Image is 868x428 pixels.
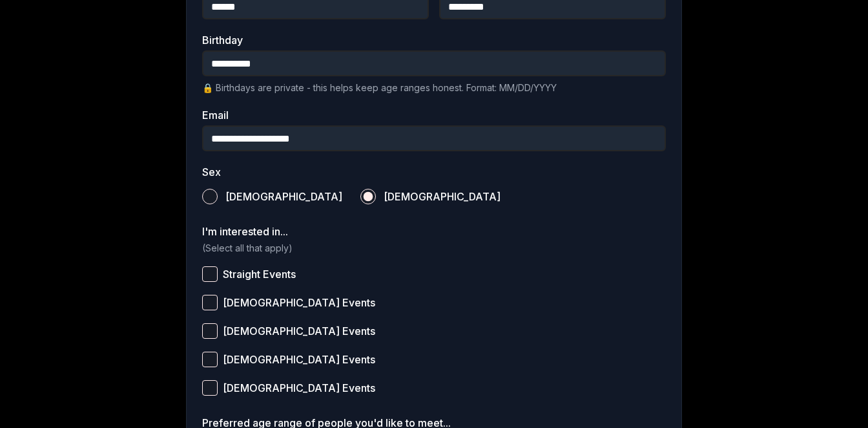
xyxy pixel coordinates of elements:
[223,383,375,393] span: [DEMOGRAPHIC_DATA] Events
[202,242,666,255] p: (Select all that apply)
[202,167,666,177] label: Sex
[202,110,666,120] label: Email
[202,35,666,45] label: Birthday
[223,269,296,279] span: Straight Events
[202,266,218,282] button: Straight Events
[223,326,375,336] span: [DEMOGRAPHIC_DATA] Events
[202,295,218,310] button: [DEMOGRAPHIC_DATA] Events
[223,354,375,365] span: [DEMOGRAPHIC_DATA] Events
[202,81,666,94] p: 🔒 Birthdays are private - this helps keep age ranges honest. Format: MM/DD/YYYY
[202,323,218,339] button: [DEMOGRAPHIC_DATA] Events
[202,189,218,204] button: [DEMOGRAPHIC_DATA]
[202,226,666,237] label: I'm interested in...
[225,191,342,202] span: [DEMOGRAPHIC_DATA]
[202,418,666,428] label: Preferred age range of people you'd like to meet...
[202,380,218,396] button: [DEMOGRAPHIC_DATA] Events
[223,297,375,308] span: [DEMOGRAPHIC_DATA] Events
[202,352,218,367] button: [DEMOGRAPHIC_DATA] Events
[360,189,376,204] button: [DEMOGRAPHIC_DATA]
[384,191,501,202] span: [DEMOGRAPHIC_DATA]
